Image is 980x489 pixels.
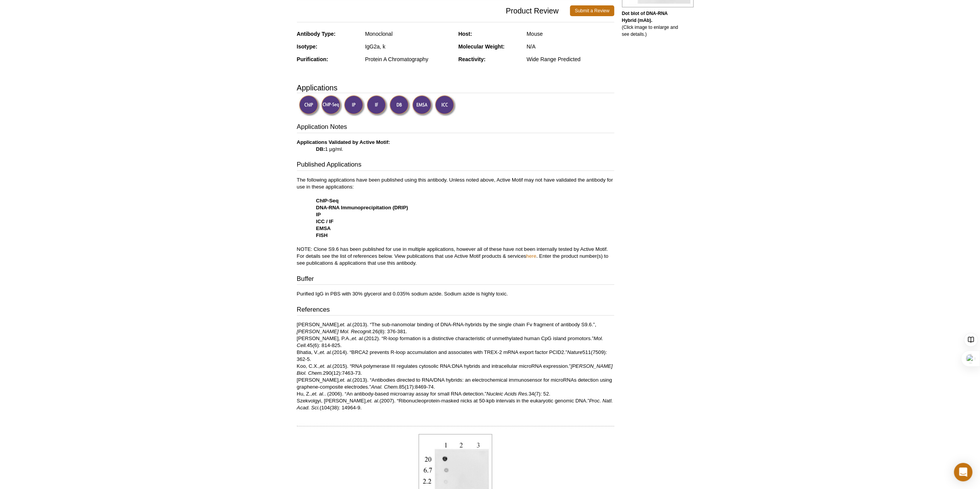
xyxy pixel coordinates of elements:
[316,205,408,210] strong: DNA-RNA Immunoprecipitation (DRIP)
[371,384,399,390] i: Anal. Chem.
[340,322,352,327] i: et. al.
[297,290,614,297] p: Purified IgG in PBS with 30% glycerol and 0.035% sodium azide. Sodium azide is highly toxic.
[435,95,456,116] img: Immunocytochemistry Validated
[320,349,332,355] i: et. al.
[297,139,390,145] b: Applications Validated by Active Motif:
[526,56,614,63] div: Wide Range Predicted
[312,391,324,397] i: et. al.
[567,349,583,355] i: Nature
[297,177,614,267] p: The following applications have been published using this antibody. Unless noted above, Active Mo...
[458,43,504,50] strong: Molecular Weight:
[297,122,614,133] h3: Application Notes
[526,30,614,37] div: Mouse
[316,146,325,152] strong: DB:
[622,11,668,23] b: Dot blot of DNA-RNA Hybrid (mAb).
[297,321,614,411] p: [PERSON_NAME], (2013). “The sub-nanomolar binding of DNA-RNA-hybrids by the single chain Fv fragm...
[320,363,332,369] i: et. al.
[458,31,472,37] strong: Host:
[367,398,379,404] i: et. al.
[316,198,339,204] strong: ChIP-Seq
[297,56,328,62] strong: Purification:
[297,5,570,16] span: Product Review
[352,335,364,341] i: et. al.
[316,219,333,224] strong: ICC / IF
[299,95,320,116] img: ChIP Validated
[344,95,365,116] img: Immunoprecipitation Validated
[365,56,452,63] div: Protein A Chromatography
[297,43,318,50] strong: Isotype:
[570,5,614,16] a: Submit a Review
[297,82,614,93] h3: Applications
[954,463,972,481] div: Open Intercom Messenger
[297,363,613,376] i: [PERSON_NAME] Biol. Chem.
[365,43,452,50] div: IgG2a, k
[316,225,331,231] strong: EMSA
[297,329,372,334] i: [PERSON_NAME] Mol. Recognit.
[316,232,328,238] strong: FISH
[297,139,614,153] p: 1 µg/ml.
[365,30,452,37] div: Monoclonal
[321,95,342,116] img: ChIP-Seq Validated
[340,377,352,383] i: et. al.
[526,253,536,259] a: here
[389,95,410,116] img: Dot Blot Validated
[622,10,683,38] p: (Click image to enlarge and see details.)
[297,274,614,285] h3: Buffer
[458,56,486,62] strong: Reactivity:
[297,305,614,316] h3: References
[412,95,433,116] img: Electrophoretic Mobility Shift Assay Validated
[526,43,614,50] div: N/A
[297,31,336,37] strong: Antibody Type:
[297,160,614,171] h3: Published Applications
[367,95,388,116] img: Immunofluorescence Validated
[316,212,321,217] strong: IP
[486,391,528,397] i: Nucleic Acids Res.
